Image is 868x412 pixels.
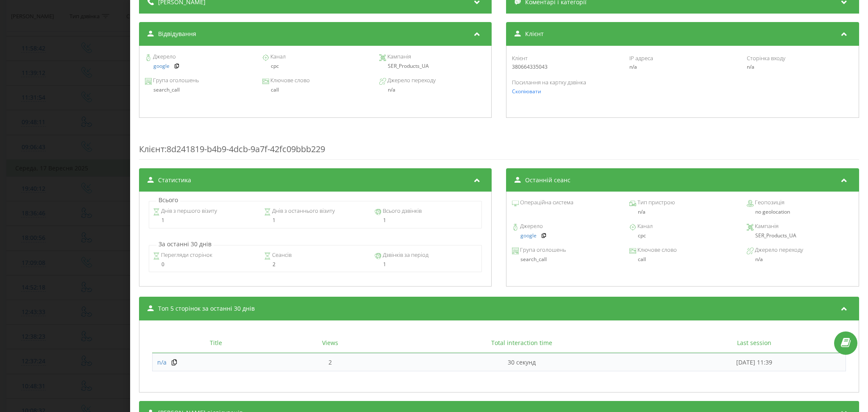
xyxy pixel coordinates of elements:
div: n/a [629,209,736,215]
th: Title [152,333,279,353]
span: Клієнт [526,30,544,38]
div: search_call [145,87,251,93]
span: Останній сеанс [526,176,571,184]
div: cpc [629,233,736,239]
div: n/a [629,64,736,70]
div: 1 [153,217,256,223]
span: Група оголошень [152,76,199,85]
span: Кампанія [754,222,779,231]
div: 1 [375,262,478,267]
div: n/a [755,256,853,262]
th: Last session [663,333,846,353]
span: Кампанія [386,53,411,61]
span: IP адреса [629,54,653,62]
span: Джерело [519,222,543,231]
span: Клієнт [512,54,528,62]
span: Канал [636,222,653,231]
span: Всього дзвінків [381,207,422,215]
div: 2 [264,262,367,267]
div: 380664335043 [512,64,619,70]
span: Ключове слово [269,76,310,85]
p: За останні 30 днів [156,240,214,248]
span: Канал [269,53,286,61]
span: n/a [157,358,167,366]
p: Всього [156,196,180,204]
span: Джерело переходу [754,246,803,254]
a: google [153,63,170,69]
span: Тип пристрою [636,198,675,207]
span: Перегляди сторінок [160,251,213,259]
span: Статистика [158,176,191,184]
span: Посилання на картку дзвінка [512,78,587,86]
span: Клієнт [139,143,164,155]
span: Дзвінків за період [381,251,428,259]
div: call [629,256,736,262]
div: n/a [747,64,853,70]
div: n/a [379,87,486,93]
th: Views [279,333,381,353]
a: google [521,233,537,239]
span: Днів з першого візиту [160,207,217,215]
div: 1 [375,217,478,223]
td: 30 секунд [381,353,662,372]
span: Джерело [152,53,176,61]
div: no geolocation [747,209,853,215]
div: : 8d241819-b4b9-4dcb-9a7f-42fc09bbb229 [139,126,859,160]
td: 2 [279,353,381,372]
span: Ключове слово [636,246,677,254]
span: Скопіювати [512,88,542,95]
th: Total interaction time [381,333,662,353]
div: 0 [153,262,256,267]
div: call [262,87,369,93]
div: cpc [262,63,369,69]
div: SER_Products_UA [747,233,853,239]
span: Топ 5 сторінок за останні 30 днів [158,304,255,313]
span: Сеансів [271,251,292,259]
div: search_call [512,256,619,262]
a: n/a [157,358,167,367]
span: Геопозиція [754,198,785,207]
span: Відвідування [158,30,196,38]
span: Сторінка входу [747,54,785,62]
span: Група оголошень [519,246,566,254]
td: [DATE] 11:39 [663,353,846,372]
div: 1 [264,217,367,223]
span: Днів з останнього візиту [271,207,335,215]
span: Операційна система [519,198,574,207]
span: Джерело переходу [386,76,436,85]
div: SER_Products_UA [379,63,486,69]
